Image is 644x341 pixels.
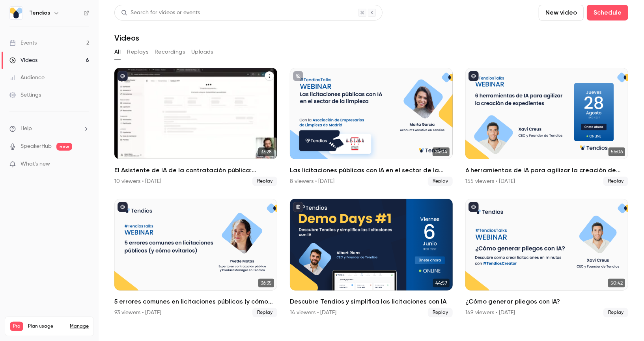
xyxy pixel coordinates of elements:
[433,279,450,287] span: 44:57
[428,177,453,186] span: Replay
[114,177,161,185] div: 10 viewers • [DATE]
[114,68,277,186] li: El Asistente de IA de la contratación pública: consulta, redacta y valida.
[290,177,334,185] div: 8 viewers • [DATE]
[465,297,628,306] h2: ¿Cómo generar pliegos con IA?
[258,279,274,287] span: 36:35
[428,308,453,317] span: Replay
[114,68,277,186] a: 33:28El Asistente de IA de la contratación pública: consulta, redacta y valida.10 viewers • [DATE...
[10,322,23,331] span: Pro
[465,166,628,175] h2: 6 herramientas de IA para agilizar la creación de expedientes
[465,177,515,185] div: 155 viewers • [DATE]
[587,5,628,20] button: Schedule
[114,309,161,317] div: 93 viewers • [DATE]
[9,56,37,64] div: Videos
[114,199,277,317] a: 36:355 errores comunes en licitaciones públicas (y cómo evitarlos)93 viewers • [DATE]Replay
[114,33,139,43] h1: Videos
[21,125,32,133] span: Help
[603,177,628,186] span: Replay
[469,202,479,212] button: published
[29,9,50,17] h6: Tendios
[290,199,453,317] a: 44:57Descubre Tendios y simplifica las licitaciones con IA14 viewers • [DATE]Replay
[70,323,89,330] a: Manage
[114,5,628,336] section: Videos
[293,202,303,212] button: published
[465,199,628,317] a: 50:42¿Cómo generar pliegos con IA?149 viewers • [DATE]Replay
[252,177,277,186] span: Replay
[10,7,22,19] img: Tendios
[465,68,628,186] li: 6 herramientas de IA para agilizar la creación de expedientes
[121,9,200,17] div: Search for videos or events
[28,323,65,330] span: Plan usage
[465,309,515,317] div: 149 viewers • [DATE]
[191,46,213,58] button: Uploads
[290,309,336,317] div: 14 viewers • [DATE]
[9,74,45,82] div: Audience
[290,68,453,186] li: Las licitaciones públicas con IA en el sector de la limpieza
[56,143,72,151] span: new
[433,147,450,156] span: 24:04
[258,147,274,156] span: 33:28
[603,308,628,317] span: Replay
[9,91,41,99] div: Settings
[118,202,128,212] button: published
[127,46,148,58] button: Replays
[609,147,625,156] span: 56:06
[608,279,625,287] span: 50:42
[114,166,277,175] h2: El Asistente de IA de la contratación pública: consulta, redacta y valida.
[290,199,453,317] li: Descubre Tendios y simplifica las licitaciones con IA
[293,71,303,81] button: unpublished
[290,297,453,306] h2: Descubre Tendios y simplifica las licitaciones con IA
[252,308,277,317] span: Replay
[465,199,628,317] li: ¿Cómo generar pliegos con IA?
[21,142,52,151] a: SpeakerHub
[465,68,628,186] a: 56:066 herramientas de IA para agilizar la creación de expedientes155 viewers • [DATE]Replay
[290,166,453,175] h2: Las licitaciones públicas con IA en el sector de la limpieza
[9,39,37,47] div: Events
[9,125,89,133] li: help-dropdown-opener
[114,68,628,317] ul: Videos
[539,5,584,20] button: New video
[21,160,50,168] span: What's new
[114,199,277,317] li: 5 errores comunes en licitaciones públicas (y cómo evitarlos)
[155,46,185,58] button: Recordings
[469,71,479,81] button: published
[114,46,121,58] button: All
[114,297,277,306] h2: 5 errores comunes en licitaciones públicas (y cómo evitarlos)
[290,68,453,186] a: 24:04Las licitaciones públicas con IA en el sector de la limpieza8 viewers • [DATE]Replay
[118,71,128,81] button: published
